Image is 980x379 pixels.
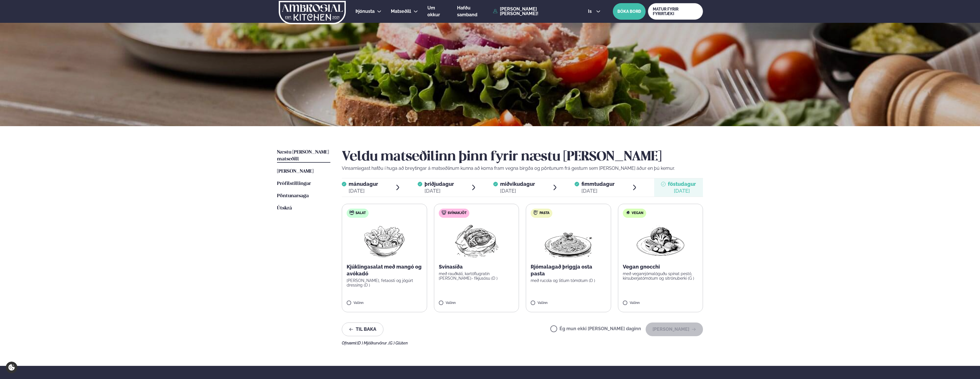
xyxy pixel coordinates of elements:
[389,341,408,345] span: (G ) Glúten
[355,8,375,15] a: Þjónusta
[277,149,330,163] a: Næstu [PERSON_NAME] matseðill
[347,278,422,287] p: [PERSON_NAME], fetaosti og jógúrt dressing (D )
[347,263,422,277] p: Kjúklingasalat með mangó og avókadó
[531,278,606,283] p: með rucola og litlum tómötum (D )
[355,9,375,14] span: Þjónusta
[539,211,549,215] span: Pasta
[6,362,17,373] a: Cookie settings
[391,9,411,14] span: Matseðill
[451,222,502,259] img: Pork-Meat.png
[425,181,454,187] span: þriðjudagur
[439,263,514,270] p: Svínasíða
[648,3,703,20] a: MATUR FYRIR FYRIRTÆKI
[277,193,309,199] a: Pöntunarsaga
[349,210,354,215] img: salad.svg
[442,210,446,215] img: pork.svg
[427,5,440,17] span: Um okkur
[448,211,466,215] span: Svínakjöt
[543,222,593,259] img: Spagetti.png
[427,5,448,18] a: Um okkur
[668,181,696,187] span: föstudagur
[623,263,698,270] p: Vegan gnocchi
[349,188,378,194] div: [DATE]
[277,150,329,162] span: Næstu [PERSON_NAME] matseðill
[457,5,490,18] a: Hafðu samband
[493,7,575,16] a: [PERSON_NAME] [PERSON_NAME]!
[277,168,314,175] a: [PERSON_NAME]
[342,341,703,345] div: Ofnæmi:
[342,165,703,172] p: Vinsamlegast hafðu í huga að breytingar á matseðlinum kunna að koma fram vegna birgða og pöntunum...
[457,5,477,17] span: Hafðu samband
[359,222,410,259] img: Salad.png
[581,181,615,187] span: fimmtudagur
[646,322,703,336] button: [PERSON_NAME]
[588,9,593,14] span: is
[531,263,606,277] p: Rjómalagað þriggja osta pasta
[277,206,292,211] span: Útskrá
[613,3,646,20] button: BÓKA BORÐ
[583,9,605,14] button: is
[277,180,311,187] a: Prófílstillingar
[581,188,615,194] div: [DATE]
[277,169,314,174] span: [PERSON_NAME]
[623,271,698,281] p: með veganrjómalöguðu spínat pestó, kirsuberjatómötum og sítrónuberki (G )
[342,322,383,336] button: Til baka
[277,193,309,198] span: Pöntunarsaga
[277,181,311,186] span: Prófílstillingar
[534,210,538,215] img: pasta.svg
[342,149,703,165] h2: Veldu matseðilinn þinn fyrir næstu [PERSON_NAME]
[278,1,346,24] img: logo
[626,210,630,215] img: Vegan.svg
[277,205,292,212] a: Útskrá
[391,8,411,15] a: Matseðill
[500,181,535,187] span: miðvikudagur
[635,222,686,259] img: Vegan.png
[668,188,696,194] div: [DATE]
[349,181,378,187] span: mánudagur
[425,188,454,194] div: [DATE]
[500,188,535,194] div: [DATE]
[355,211,366,215] span: Salat
[632,211,643,215] span: Vegan
[439,271,514,281] p: með rauðkáli, kartöflugratín [PERSON_NAME]- fíkjusósu (D )
[357,341,389,345] span: (D ) Mjólkurvörur ,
